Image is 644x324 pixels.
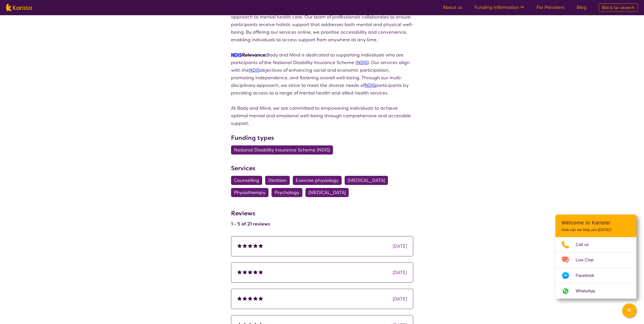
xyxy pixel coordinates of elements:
div: Channel Menu [555,215,636,299]
span: Call us [576,241,595,249]
a: National Disability Insurance Scheme (NDIS) [231,147,336,153]
span: Live Chat [576,256,600,264]
a: Web link opens in a new tab. [555,283,636,299]
a: NDIS [249,67,260,73]
img: fullstar [259,243,263,248]
img: fullstar [253,296,258,300]
a: About us [443,4,462,10]
h2: Welcome to Karista! [562,220,630,226]
div: [DATE] [393,269,407,276]
span: Dietitian [268,176,287,185]
h3: Services [231,164,413,173]
ul: Choose channel [555,237,636,299]
a: Funding Information [474,4,524,10]
a: NDIS [357,60,367,66]
h3: Funding types [231,133,413,142]
div: [DATE] [393,295,407,303]
span: Facebook [576,272,600,279]
img: fullstar [243,243,247,248]
span: [MEDICAL_DATA] [308,188,346,197]
h3: Reviews [231,206,270,218]
span: WhatsApp [576,287,601,295]
p: Body and Mind is dedicated to supporting individuals who are participants of the National Disabil... [231,51,413,97]
img: fullstar [248,296,252,300]
span: National Disability Insurance Scheme (NDIS) [234,145,330,155]
a: Psychology [272,189,305,196]
a: [MEDICAL_DATA] [305,189,352,196]
a: NDIS [365,82,375,88]
img: Karista logo [6,4,32,11]
a: For Providers [536,4,565,10]
a: Dietitian [265,177,293,183]
h4: 1 - 5 of 21 reviews [231,221,270,227]
img: fullstar [237,270,242,274]
a: Blog [577,4,587,10]
span: Counselling [234,176,259,185]
img: fullstar [237,243,242,248]
img: fullstar [243,296,247,300]
img: fullstar [248,270,252,274]
span: [MEDICAL_DATA] [348,176,385,185]
a: Exercise physiology [293,177,345,183]
img: fullstar [253,243,258,248]
strong: Relevance: [231,52,267,58]
img: fullstar [259,270,263,274]
a: [MEDICAL_DATA] [345,177,391,183]
span: Psychology [275,188,299,197]
a: NDIS [231,52,242,58]
img: fullstar [259,296,263,300]
span: Exercise physiology [296,176,339,185]
img: fullstar [243,270,247,274]
button: Channel Menu [622,303,636,318]
p: At Body and Mind, we emphasise a collaborative and integrated approach to mental health care. Our... [231,6,413,44]
div: [DATE] [393,242,407,250]
p: How can we help you [DATE]? [562,228,630,232]
span: Physiotherapy [234,188,265,197]
p: At Body and Mind, we are committed to empowering individuals to achieve optimal mental and emotio... [231,104,413,127]
span: Back to search [602,5,635,11]
img: fullstar [248,243,252,248]
a: Physiotherapy [231,189,272,196]
img: fullstar [253,270,258,274]
a: Counselling [231,177,265,183]
a: Back to search [599,4,638,12]
img: fullstar [237,296,242,300]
